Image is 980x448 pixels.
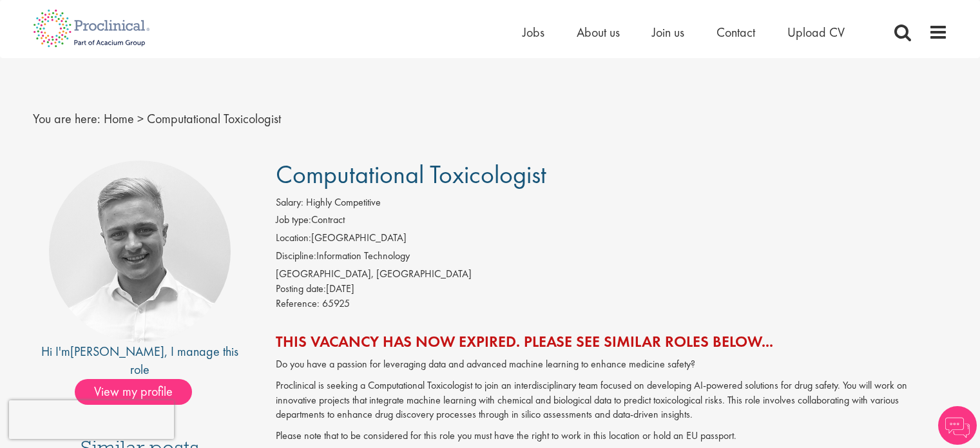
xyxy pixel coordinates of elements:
a: Join us [652,24,684,41]
p: Do you have a passion for leveraging data and advanced machine learning to enhance medicine safety? [276,357,948,372]
li: Contract [276,213,948,231]
div: [GEOGRAPHIC_DATA], [GEOGRAPHIC_DATA] [276,267,948,282]
img: Chatbot [938,406,977,445]
span: > [137,110,144,127]
li: [GEOGRAPHIC_DATA] [276,231,948,249]
li: Information Technology [276,249,948,267]
a: [PERSON_NAME] [70,343,164,360]
p: Please note that to be considered for this role you must have the right to work in this location ... [276,429,948,443]
a: Upload CV [787,24,845,41]
span: Posting date: [276,282,326,295]
label: Job type: [276,213,311,228]
span: Highly Competitive [306,195,381,209]
a: Jobs [523,24,544,41]
label: Location: [276,231,311,246]
div: Hi I'm , I manage this role [33,342,247,379]
label: Discipline: [276,249,316,264]
label: Salary: [276,195,303,210]
p: Proclinical is seeking a Computational Toxicologist to join an interdisciplinary team focused on ... [276,378,948,423]
span: You are here: [33,110,101,127]
a: View my profile [75,382,205,398]
h2: This vacancy has now expired. Please see similar roles below... [276,333,948,350]
span: Computational Toxicologist [147,110,281,127]
a: About us [577,24,620,41]
span: Computational Toxicologist [276,158,546,191]
a: Contact [716,24,755,41]
div: [DATE] [276,282,948,297]
a: breadcrumb link [104,110,134,127]
label: Reference: [276,297,320,311]
span: 65925 [322,297,350,310]
iframe: reCAPTCHA [9,400,174,439]
span: View my profile [75,379,192,405]
img: imeage of recruiter Joshua Bye [49,161,231,342]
